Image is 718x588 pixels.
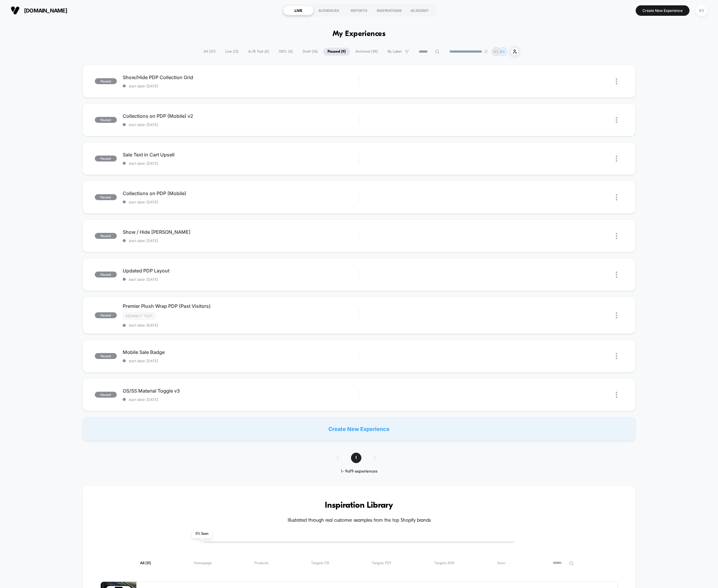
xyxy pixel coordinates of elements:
[500,49,505,54] p: BS
[244,48,273,56] span: A/B Test ( 6 )
[123,388,359,394] span: OS/SS Material Toggle v3
[95,392,117,398] span: paused
[100,518,618,523] h4: Illustrated through real customer examples from the top Shopify brands
[123,397,359,402] span: start date: [DATE]
[283,6,314,15] div: LIVE
[123,268,359,274] span: Updated PDP Layout
[95,272,117,277] span: paused
[123,161,359,166] span: start date: [DATE]
[616,156,617,162] img: close
[616,117,617,123] img: close
[351,453,361,463] span: 1
[344,6,374,15] div: REPORTS
[123,303,359,309] span: Premier Plush Wrap PDP (Past Visitors)
[616,272,617,278] img: close
[497,561,506,565] span: Seen
[95,353,117,359] span: paused
[145,561,151,565] span: ( 31 )
[199,48,220,56] span: All ( 37 )
[494,49,498,54] p: BS
[123,200,359,204] span: start date: [DATE]
[374,6,404,15] div: INSPIRATIONS
[484,50,488,53] img: end
[123,84,359,88] span: start date: [DATE]
[274,48,297,56] span: 100% ( 6 )
[192,529,212,538] span: 0 % Seen
[616,392,617,398] img: close
[194,561,212,565] span: Homepage
[123,349,359,355] span: Mobile Sale Badge
[221,48,243,56] span: Live ( 12 )
[95,156,117,161] span: paused
[123,323,359,327] span: start date: [DATE]
[11,6,20,15] img: Visually logo
[123,123,359,127] span: start date: [DATE]
[388,49,402,54] span: By Label
[314,6,344,15] div: AUDIENCES
[95,117,117,123] span: paused
[616,194,617,200] img: close
[372,561,391,565] span: Targets PSV
[9,6,69,15] button: [DOMAIN_NAME]
[123,113,359,119] span: Collections on PDP (Mobile) v2
[351,48,382,56] span: Archived ( 38 )
[434,561,455,565] span: Targets AOV
[323,48,350,56] span: Paused ( 9 )
[298,48,322,56] span: Draft ( 16 )
[616,312,617,319] img: close
[311,561,329,565] span: Targets CR
[83,417,635,441] div: Create New Experience
[616,78,617,84] img: close
[24,7,67,14] span: [DOMAIN_NAME]
[694,4,709,17] button: BS
[123,74,359,80] span: Show/Hide PDP Collection Grid
[95,194,117,200] span: paused
[330,469,388,474] div: 1 - 9 of 9 experiences
[123,229,359,235] span: Show / Hide [PERSON_NAME]
[696,5,707,16] div: BS
[616,233,617,239] img: close
[254,561,268,565] span: Products
[123,239,359,243] span: start date: [DATE]
[123,277,359,282] span: start date: [DATE]
[100,501,618,510] h3: Inspiration Library
[636,5,689,16] button: Create New Experience
[123,190,359,196] span: Collections on PDP (Mobile)
[95,233,117,239] span: paused
[123,313,156,319] span: Redirect Test
[616,353,617,359] img: close
[140,561,151,565] span: All
[95,78,117,84] span: paused
[123,152,359,158] span: Sale Text in Cart Upsell
[333,30,386,38] h1: My Experiences
[95,312,117,318] span: paused
[404,6,435,15] div: ACADEMY
[123,359,359,363] span: start date: [DATE]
